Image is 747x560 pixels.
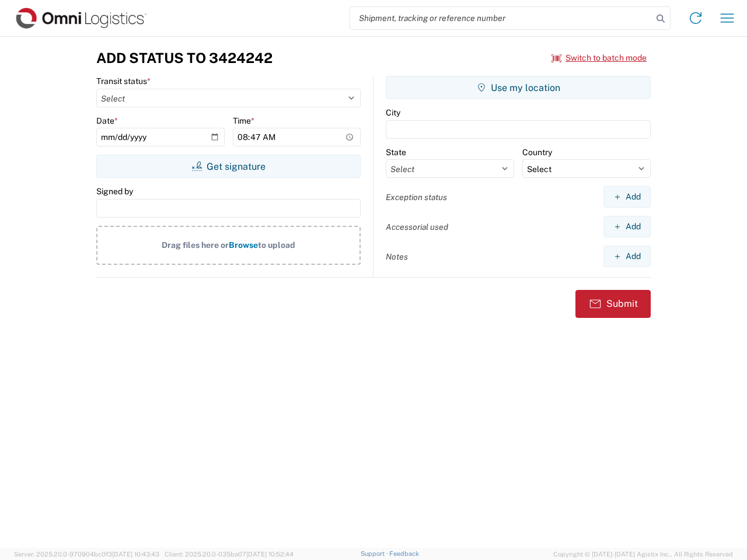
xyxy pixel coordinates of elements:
[386,107,400,118] label: City
[14,551,159,558] span: Server: 2025.20.0-970904bc0f3
[96,50,273,66] h3: Add Status to 3424242
[96,76,151,86] label: Transit status
[551,48,647,68] button: Switch to batch mode
[386,192,447,202] label: Exception status
[96,186,133,197] label: Signed by
[361,550,390,557] a: Support
[389,550,419,557] a: Feedback
[96,155,361,178] button: Get signature
[165,551,294,558] span: Client: 2025.20.0-035ba07
[386,147,406,157] label: State
[603,186,651,208] button: Add
[162,240,229,250] span: Drag files here or
[603,216,651,237] button: Add
[522,147,552,157] label: Country
[386,76,651,99] button: Use my location
[112,551,159,558] span: [DATE] 10:43:43
[229,240,258,250] span: Browse
[386,222,448,232] label: Accessorial used
[96,116,118,126] label: Date
[386,251,408,262] label: Notes
[350,7,652,29] input: Shipment, tracking or reference number
[603,246,651,267] button: Add
[233,116,254,126] label: Time
[575,290,651,318] button: Submit
[258,240,295,250] span: to upload
[553,549,733,559] span: Copyright © [DATE]-[DATE] Agistix Inc., All Rights Reserved
[246,551,294,558] span: [DATE] 10:52:44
